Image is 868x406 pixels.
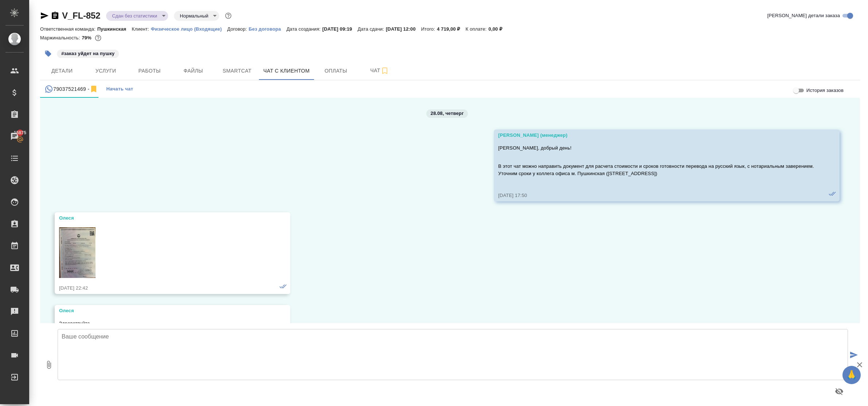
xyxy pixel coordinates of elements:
[40,26,97,32] p: Ответственная команда:
[498,163,814,177] p: В этот чат можно направить документ для расчета стоимости и сроков готовности перевода на русский...
[40,35,82,40] p: Маржинальность:
[806,87,844,94] span: История заказов
[830,383,848,400] button: Предпросмотр
[227,26,249,32] p: Договор:
[362,66,397,75] span: Чат
[498,192,814,199] div: [DATE] 17:50
[220,66,255,76] span: Smartcat
[59,227,96,278] img: Thumbnail
[102,80,137,98] button: Начать чат
[59,320,265,335] p: Здравствуйте, Такое фото подойдет?
[845,367,858,383] span: 🙏
[56,50,120,56] span: заказ уйдет на пушку
[498,132,814,139] div: [PERSON_NAME] (менеджер)
[466,26,489,32] p: К оплате:
[132,26,151,32] p: Клиент:
[88,66,123,76] span: Услуги
[151,26,228,32] p: Физическое лицо (Входящие)
[767,12,840,19] span: [PERSON_NAME] детали заказа
[51,11,59,20] button: Скопировать ссылку
[132,66,167,76] span: Работы
[386,26,421,32] p: [DATE] 12:00
[224,11,233,20] button: Доп статусы указывают на важность/срочность заказа
[2,127,27,146] a: 15875
[488,26,508,32] p: 0,00 ₽
[263,66,310,76] span: Чат с клиентом
[106,11,168,21] div: Сдан без статистики
[59,307,265,314] div: Олеся
[110,13,159,19] button: Сдан без статистики
[97,26,132,32] p: Пушкинская
[249,26,287,32] p: Без договора
[93,33,103,43] button: 821.70 RUB;
[40,46,56,62] button: Добавить тэг
[286,26,322,32] p: Дата создания:
[421,26,437,32] p: Итого:
[249,26,287,32] a: Без договора
[9,129,31,136] span: 15875
[318,66,353,76] span: Оплаты
[40,80,860,98] div: simple tabs example
[44,66,80,76] span: Детали
[82,35,93,40] p: 79%
[151,26,228,32] a: Физическое лицо (Входящие)
[61,50,115,57] p: #заказ уйдет на пушку
[322,26,358,32] p: [DATE] 09:19
[89,85,98,93] svg: Отписаться
[59,214,265,222] div: Олеся
[176,66,211,76] span: Файлы
[842,366,861,384] button: 🙏
[106,85,133,93] span: Начать чат
[174,11,219,21] div: Сдан без статистики
[380,66,389,75] svg: Подписаться
[62,11,100,20] a: V_FL-852
[431,110,464,117] p: 28.08, четверг
[59,285,265,292] div: [DATE] 22:42
[40,11,49,20] button: Скопировать ссылку для ЯМессенджера
[357,26,385,32] p: Дата сдачи:
[498,144,814,152] p: [PERSON_NAME], добрый день!
[437,26,466,32] p: 4 719,00 ₽
[178,13,210,19] button: Нормальный
[44,85,98,94] div: 79037521469 (Олеся) - (undefined)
